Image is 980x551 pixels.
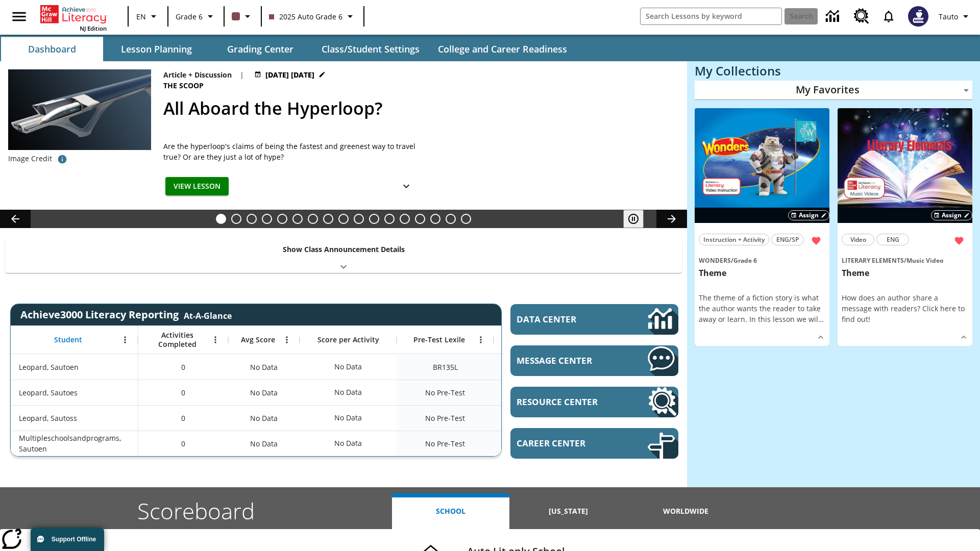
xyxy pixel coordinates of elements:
span: Activities Completed [143,331,211,349]
button: Slide 13 Cooking Up Native Traditions [400,214,410,224]
span: 0 [181,387,185,398]
span: Leopard, Sautoss [19,413,77,423]
span: Career Center [517,437,617,449]
a: Data Center [820,3,848,31]
span: Assign [942,211,962,220]
button: Lesson Planning [105,37,207,61]
button: Assign Choose Dates [931,210,972,220]
button: Photo credit: Hyperloop Transportation Technologies [52,150,72,168]
button: Select a new avatar [902,3,935,30]
div: How does an author share a message with readers? Click here to find out! [842,292,968,324]
button: Open Menu [208,332,223,347]
button: Slide 10 Mixed Practice: Citing Evidence [354,214,364,224]
span: Achieve3000 Literacy Reporting [20,308,232,321]
button: Slide 3 Dirty Jobs Kids Had To Do [247,214,257,224]
button: Lesson carousel, Next [656,210,687,228]
span: Music Video [906,256,943,265]
span: 0 [181,438,185,449]
span: Topic: Wonders/Grade 6 [699,255,825,266]
span: Pre-Test Lexile [413,335,465,344]
span: Resource Center [517,396,617,408]
div: Home [40,3,107,32]
div: No Data, Leopard, Sautoes [494,380,591,405]
button: Slide 14 Hooray for Constitution Day! [415,214,425,224]
a: Career Center [510,428,678,459]
a: Data Center [510,304,678,335]
button: Open Menu [473,332,488,347]
button: Remove from Favorites [950,232,968,250]
div: 0, Leopard, Sautoss [138,405,228,431]
a: Home [40,4,107,24]
span: Student [54,335,82,344]
button: Slide 7 Attack of the Terrifying Tomatoes [308,214,318,224]
button: Worldwide [627,493,745,529]
button: ENG [876,234,909,245]
div: No Data, Leopard, Sautoen [329,357,367,377]
h2: All Aboard the Hyperloop? [163,95,675,121]
span: Avg Score [241,335,275,344]
div: Beginning reader 135 Lexile, ER, Based on the Lexile Reading measure, student is an Emerging Read... [494,354,591,380]
p: Image Credit [8,154,52,164]
button: Video [842,234,874,245]
button: Grading Center [209,37,311,61]
span: No Pre-Test, Leopard, Sautoes [425,387,465,398]
button: Slide 9 The Invasion of the Free CD [338,214,349,224]
p: Show Class Announcement Details [283,244,405,255]
span: Assign [799,211,819,220]
button: Jul 21 - Jun 30 Choose Dates [252,69,328,80]
button: Grade: Grade 6, Select a grade [171,7,220,26]
button: Instruction + Activity [699,234,769,245]
span: No Pre-Test, Leopard, Sautoss [425,413,465,423]
span: ENG/SP [776,234,799,245]
span: 2025 Auto Grade 6 [269,11,342,22]
button: Slide 6 Solar Power to the People [292,214,303,224]
div: Pause [623,210,654,228]
button: ENG/SP [771,234,804,245]
span: Literary Elements [842,256,904,265]
span: Wonders [699,256,731,265]
button: College and Career Readiness [430,37,575,61]
button: View Lesson [165,177,229,196]
button: Slide 5 The Last Homesteaders [277,214,287,224]
button: Slide 4 Cars of the Future? [262,214,272,224]
span: … [818,314,824,324]
div: No Data, Leopard, Sautoss [329,408,367,428]
span: NJ Edition [80,24,107,32]
button: Assign Choose Dates [788,210,829,220]
a: Notifications [875,3,902,30]
button: Remove from Favorites [807,232,825,250]
div: 0, Multipleschoolsandprograms, Sautoen [138,431,228,456]
button: Slide 15 Remembering Justice O'Connor [430,214,440,224]
span: No Data [245,357,283,378]
div: No Data, Leopard, Sautoss [228,405,300,431]
span: Beginning reader 135 Lexile, Leopard, Sautoen [433,362,458,372]
span: No Data [245,433,283,454]
div: 0, Leopard, Sautoes [138,380,228,405]
button: Slide 17 The Constitution's Balancing Act [461,214,471,224]
button: Pause [623,210,644,228]
span: Multipleschoolsandprograms, Sautoen [19,433,133,454]
div: My Favorites [695,81,972,100]
span: Support Offline [52,536,96,543]
img: Artist rendering of Hyperloop TT vehicle entering a tunnel [8,69,151,150]
button: Class/Student Settings [313,37,428,61]
a: Message Center [510,345,678,376]
input: search field [641,8,781,24]
span: | [240,69,244,80]
button: Show Details [813,330,828,345]
span: / [731,256,733,265]
button: Language: EN, Select a language [132,7,164,26]
div: No Data, Multipleschoolsandprograms, Sautoen [228,431,300,456]
span: The Scoop [163,80,206,91]
button: School [392,493,509,529]
button: Slide 1 All Aboard the Hyperloop? [216,214,226,224]
span: Message Center [517,355,617,366]
span: Instruction + Activity [703,234,765,245]
span: / [904,256,906,265]
span: Video [850,234,866,245]
h3: My Collections [695,64,972,78]
button: Open side menu [4,2,34,32]
span: No Data [245,382,283,403]
p: Article + Discussion [163,69,232,80]
div: Show Class Announcement Details [5,238,682,273]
